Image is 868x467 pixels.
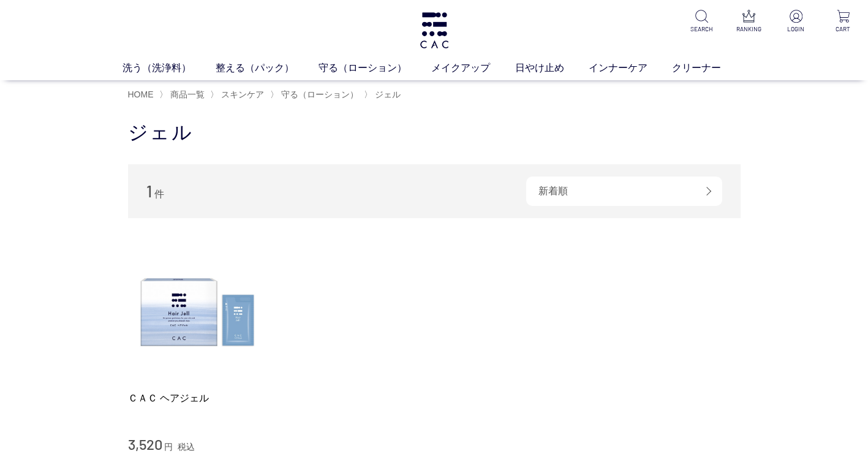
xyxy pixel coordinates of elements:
[128,392,268,404] a: ＣＡＣ ヘアジェル
[364,89,404,101] li: 〉
[781,10,811,34] a: LOGIN
[159,89,208,101] li: 〉
[146,181,152,200] span: 1
[431,61,515,75] a: メイクアップ
[128,120,741,146] h1: ジェル
[418,12,450,48] img: logo
[672,61,745,75] a: クリーナー
[515,61,589,75] a: 日やけ止め
[279,89,358,99] a: 守る（ローション）
[687,25,717,34] p: SEARCH
[319,61,431,75] a: 守る（ローション）
[828,25,858,34] p: CART
[216,61,319,75] a: 整える（パック）
[781,25,811,34] p: LOGIN
[734,25,764,34] p: RANKING
[270,89,361,101] li: 〉
[128,89,154,99] a: HOME
[128,435,162,453] span: 3,520
[687,10,717,34] a: SEARCH
[219,89,264,99] a: スキンケア
[128,243,268,382] img: ＣＡＣ ヘアジェル
[281,89,358,99] span: 守る（ローション）
[168,89,205,99] a: 商品一覧
[178,442,195,452] span: 税込
[210,89,267,101] li: 〉
[170,89,205,99] span: 商品一覧
[375,89,401,99] span: ジェル
[828,10,858,34] a: CART
[372,89,401,99] a: ジェル
[734,10,764,34] a: RANKING
[123,61,216,75] a: 洗う（洗浄料）
[589,61,672,75] a: インナーケア
[221,89,264,99] span: スキンケア
[526,177,722,206] div: 新着順
[164,442,173,452] span: 円
[154,189,164,199] span: 件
